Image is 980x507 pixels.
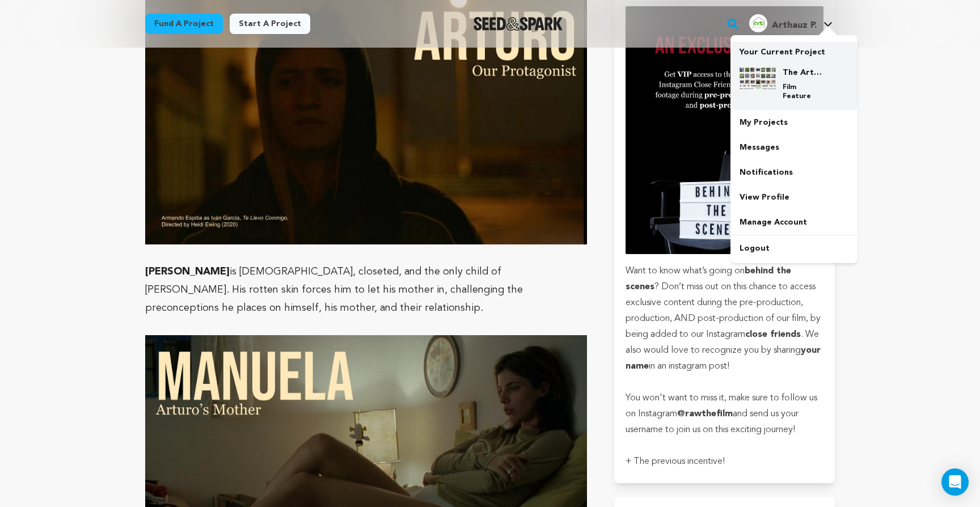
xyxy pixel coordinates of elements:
strong: @rawthefilm [677,409,733,419]
a: Arthauz P.'s Profile [747,12,835,32]
div: Open Intercom Messenger [941,468,969,496]
span: Arthauz P. [772,21,817,30]
div: Arthauz P.'s Profile [749,14,817,32]
img: 430e502246e58614.jpg [740,67,776,90]
span: Arthauz P.'s Profile [747,12,835,36]
a: Messages [730,135,857,160]
p: is [DEMOGRAPHIC_DATA], closeted, and the only child of [PERSON_NAME]. His rotten skin forces him ... [145,263,587,317]
a: View Profile [730,185,857,210]
a: My Projects [730,110,857,135]
img: Square%20Logo.jpg [749,14,767,32]
p: You won't want to miss it, make sure to follow us on Instagram and send us your username to join ... [626,390,823,438]
img: incentive [626,6,823,254]
strong: close friends [745,330,801,339]
p: + The previous incentive! [626,454,823,470]
p: Film Feature [783,83,823,101]
a: Your Current Project The Art of Sweeping Under The Rug Film Feature [740,42,848,110]
a: Fund a project [145,14,223,34]
a: Seed&Spark Homepage [474,17,563,31]
img: Seed&Spark Logo Dark Mode [474,17,563,31]
h4: The Art of Sweeping Under The Rug [783,67,823,78]
a: Notifications [730,160,857,185]
a: Manage Account [730,210,857,235]
p: Your Current Project [740,42,848,58]
a: Start a project [230,14,310,34]
a: Logout [730,236,857,261]
strong: [PERSON_NAME] [145,267,230,277]
p: Want to know what’s going on ? Don’t miss out on this chance to access exclusive content during t... [626,263,823,374]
